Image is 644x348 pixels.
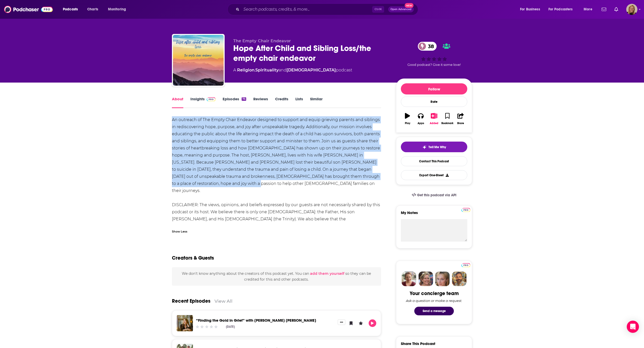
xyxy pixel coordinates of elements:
[310,96,323,108] a: Similar
[401,156,467,166] a: Contact This Podcast
[454,110,467,128] button: Share
[441,110,454,128] button: Bookmark
[461,207,470,212] a: Pro website
[401,83,467,94] button: Follow
[414,307,454,315] button: Send a message
[600,5,608,14] a: Show notifications dropdown
[338,319,345,325] button: Show More Button
[626,4,637,15] img: User Profile
[405,122,410,125] div: Play
[104,5,133,13] button: open menu
[435,272,450,286] img: Jules Profile
[423,42,437,51] span: 38
[279,68,287,72] span: and
[255,68,255,72] span: ,
[63,6,78,13] span: Podcasts
[275,96,288,108] a: Credits
[388,6,414,12] button: Open AdvancedNew
[182,271,371,281] span: We don't know anything about the creators of this podcast yet . You can so they can be credited f...
[408,189,460,201] a: Get this podcast via API
[310,272,344,276] button: add them yourself
[287,68,336,72] a: [DEMOGRAPHIC_DATA]
[172,298,210,304] a: Recent Episodes
[172,255,214,261] h2: Creators & Guests
[401,96,467,107] div: Rate
[214,298,232,304] a: View All
[626,4,637,15] span: Logged in as avansolkema
[87,6,98,13] span: Charts
[232,4,423,15] div: Search podcasts, credits, & more...
[59,5,84,13] button: open menu
[407,63,461,67] span: Good podcast? Give it some love!
[196,318,316,323] a: “Finding the Gold in Grief” with Sarah Beth Gerbers
[418,42,437,51] a: 38
[461,208,470,212] img: Podchaser Pro
[190,96,216,108] a: InsightsPodchaser Pro
[401,142,467,152] button: tell me why sparkleTell Me Why
[242,97,246,101] div: 75
[177,315,193,331] img: “Finding the Gold in Grief” with Sarah Beth Gerbers
[417,193,456,197] span: Get this podcast via API
[195,325,218,328] div: Community Rating: 0 out of 5
[173,35,224,86] img: Hope After Child and Sibling Loss/the empty chair endeavor
[226,325,235,328] div: [DATE]
[396,38,472,70] div: 38Good podcast? Give it some love!
[461,263,470,267] img: Podchaser Pro
[207,97,216,101] img: Podchaser Pro
[545,5,580,13] button: open menu
[612,5,620,14] a: Show notifications dropdown
[461,262,470,267] a: Pro website
[237,68,255,72] a: Religion
[84,5,101,13] a: Charts
[410,290,459,297] div: Your concierge team
[295,96,303,108] a: Lists
[108,6,126,13] span: Monitoring
[405,3,414,8] span: New
[369,319,376,327] button: Play
[584,6,592,13] span: More
[372,6,384,13] span: Ctrl K
[418,122,424,125] div: Apps
[548,6,573,13] span: For Podcasters
[580,5,599,13] button: open menu
[406,299,462,303] div: Ask a question or make a request.
[418,272,433,286] img: Barbara Profile
[626,4,637,15] button: Show profile menu
[223,96,246,108] a: Episodes75
[172,96,183,108] a: About
[390,8,412,11] span: Open Advanced
[241,5,372,13] input: Search podcasts, credits, & more...
[255,68,279,72] a: Spirituality
[347,319,355,327] button: Bookmark Episode
[401,341,435,346] h3: Share This Podcast
[357,319,365,327] button: Leave a Rating
[430,122,438,125] div: Added
[233,38,291,43] span: The Empty Chair Endeavor
[401,210,467,219] label: My Notes
[452,272,467,286] img: Jon Profile
[401,110,414,128] button: Play
[253,96,268,108] a: Reviews
[172,116,381,237] div: An outreach of The Empty Chair Endeavor designed to support and equip grieving parents and siblin...
[414,110,427,128] button: Apps
[441,122,453,125] div: Bookmark
[233,67,352,73] div: A podcast
[401,170,467,180] button: Export One-Sheet
[4,5,53,14] img: Podchaser - Follow, Share and Rate Podcasts
[520,6,540,13] span: For Business
[422,145,426,149] img: tell me why sparkle
[627,321,639,333] div: Open Intercom Messenger
[457,122,464,125] div: Share
[516,5,546,13] button: open menu
[402,272,416,286] img: Sydney Profile
[427,110,441,128] button: Added
[428,145,446,149] span: Tell Me Why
